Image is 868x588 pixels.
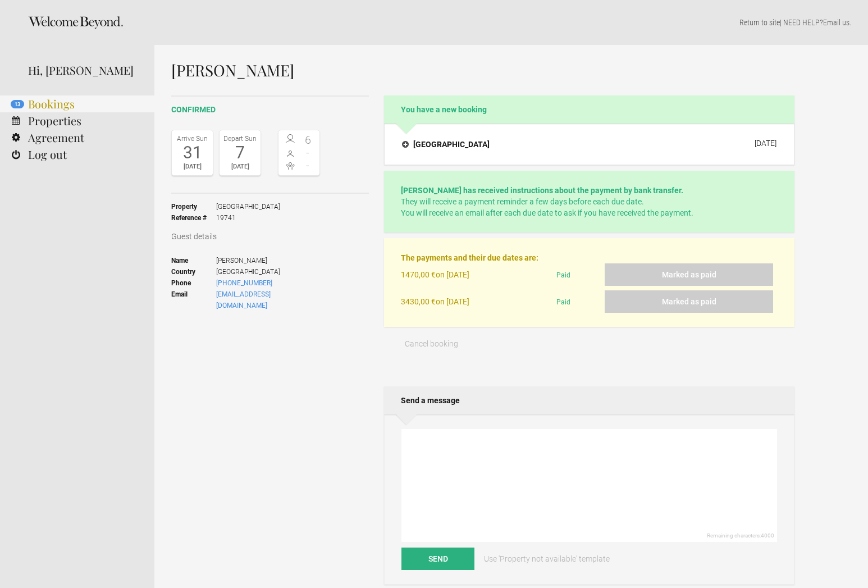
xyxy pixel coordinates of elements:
[384,386,794,414] h2: Send a message
[171,231,369,242] h3: Guest details
[171,62,794,79] h1: [PERSON_NAME]
[171,17,851,28] p: | NEED HELP? .
[216,255,320,266] span: [PERSON_NAME]
[222,161,258,172] div: [DATE]
[171,289,216,311] strong: Email
[739,18,780,27] a: Return to site
[216,290,271,309] a: [EMAIL_ADDRESS][DOMAIN_NAME]
[605,263,773,286] button: Marked as paid
[28,62,138,79] div: Hi, [PERSON_NAME]
[175,133,210,144] div: Arrive Sun
[171,266,216,277] strong: Country
[171,277,216,289] strong: Phone
[222,144,258,161] div: 7
[11,100,24,108] flynt-notification-badge: 13
[402,139,490,150] h4: [GEOGRAPHIC_DATA]
[171,255,216,266] strong: Name
[393,133,785,156] button: [GEOGRAPHIC_DATA] [DATE]
[171,201,216,212] strong: Property
[405,339,458,348] span: Cancel booking
[401,186,683,195] strong: [PERSON_NAME] has received instructions about the payment by bank transfer.
[605,290,773,313] button: Marked as paid
[299,147,317,158] span: -
[401,263,551,290] div: on [DATE]
[175,144,210,161] div: 31
[171,212,216,224] strong: Reference #
[476,548,618,570] a: Use 'Property not available' template
[401,253,538,262] strong: The payments and their due dates are:
[216,212,280,224] span: 19741
[384,95,794,124] h2: You have a new booking
[216,279,272,287] a: [PHONE_NUMBER]
[401,270,436,279] flynt-currency: 1470,00 €
[175,161,210,172] div: [DATE]
[755,139,776,148] div: [DATE]
[216,266,320,277] span: [GEOGRAPHIC_DATA]
[171,104,369,116] h2: confirmed
[401,185,778,218] p: They will receive a payment reminder a few days before each due date. You will receive an email a...
[216,201,280,212] span: [GEOGRAPHIC_DATA]
[552,263,605,290] div: Paid
[552,290,605,313] div: Paid
[401,290,551,313] div: on [DATE]
[823,18,849,27] a: Email us
[401,297,436,306] flynt-currency: 3430,00 €
[222,133,258,144] div: Depart Sun
[401,548,474,570] button: Send
[384,332,479,355] button: Cancel booking
[299,160,317,171] span: -
[299,134,317,145] span: 6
